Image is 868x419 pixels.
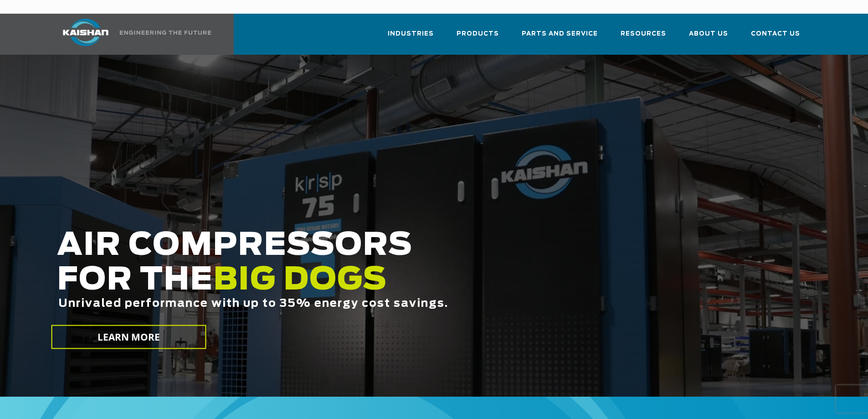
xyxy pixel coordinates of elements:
[213,265,387,296] span: BIG DOGS
[751,22,800,53] a: Contact Us
[457,22,499,53] a: Products
[388,29,434,39] span: Industries
[388,22,434,53] a: Industries
[57,228,684,338] h2: AIR COMPRESSORS FOR THE
[522,29,598,39] span: Parts and Service
[457,29,499,39] span: Products
[522,22,598,53] a: Parts and Service
[689,29,728,39] span: About Us
[751,29,800,39] span: Contact Us
[621,22,666,53] a: Resources
[58,298,448,309] span: Unrivaled performance with up to 35% energy cost savings.
[120,31,211,35] img: Engineering the future
[51,325,206,349] a: LEARN MORE
[621,29,666,39] span: Resources
[51,14,213,55] a: Kaishan USA
[97,331,160,344] span: LEARN MORE
[689,22,728,53] a: About Us
[51,19,120,46] img: kaishan logo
